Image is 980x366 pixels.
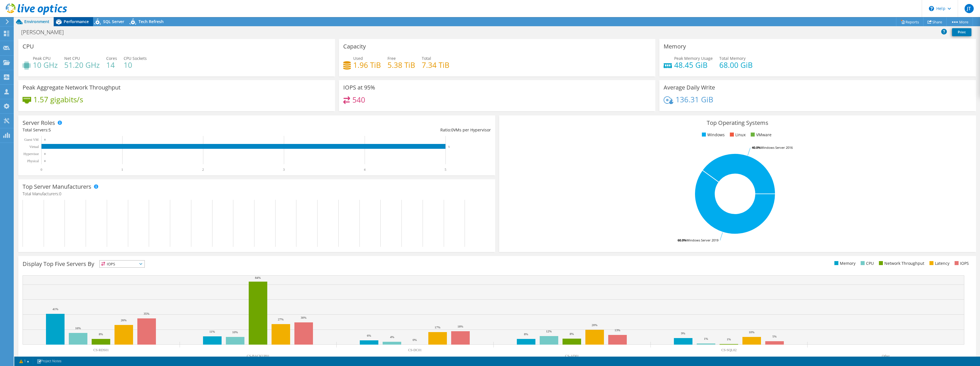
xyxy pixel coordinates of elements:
span: 0 [59,191,61,196]
a: Reports [896,17,923,26]
span: Peak CPU [33,56,51,61]
span: IOPS [100,261,144,267]
text: 10% [749,330,754,334]
li: Linux [728,132,746,138]
text: Virtual [29,145,39,149]
h3: CPU [23,43,34,50]
li: Network Throughput [877,260,924,267]
text: 1% [727,337,731,341]
text: 6% [367,334,371,337]
text: 1% [704,337,708,340]
text: 0 [41,168,42,172]
div: Ratio: VMs per Hypervisor [257,127,491,133]
text: Physical [27,159,39,163]
a: More [946,17,973,26]
text: 5 [445,168,446,172]
text: CS-AD01 [565,354,579,358]
li: IOPS [953,260,969,267]
h4: 1.57 gigabits/s [33,96,83,103]
span: Performance [64,19,89,24]
text: 0 [44,138,46,141]
a: Print [952,28,971,36]
span: Total Memory [719,56,746,61]
text: 35% [144,312,149,315]
h4: 5.38 TiB [387,62,415,68]
text: 4 [364,168,366,172]
h4: 48.45 GiB [674,62,713,68]
a: 1 [15,358,33,365]
h4: 51.20 GHz [64,62,100,68]
span: CPU Sockets [124,56,147,61]
h3: Server Roles [23,120,55,126]
h4: 136.31 GiB [676,96,713,103]
text: 4% [390,335,394,339]
text: CS-SQL02 [721,348,736,352]
text: 41% [53,307,58,311]
text: 8% [570,332,574,335]
a: Share [923,17,947,26]
text: 3 [283,168,285,172]
text: Guest VM [24,138,39,142]
h3: Top Server Manufacturers [23,184,91,190]
span: Net CPU [64,56,80,61]
text: 20% [592,323,597,327]
span: JT [965,4,974,13]
h4: 68.00 GiB [719,62,753,68]
span: Free [387,56,396,61]
text: 9% [681,332,685,335]
text: 0% [413,338,417,341]
span: Tech Refresh [138,19,164,24]
text: 26% [121,318,126,322]
li: Memory [833,260,856,267]
span: 0 [451,127,453,133]
span: 5 [49,127,51,133]
li: CPU [859,260,874,267]
text: 2 [202,168,204,172]
span: Environment [24,19,49,24]
text: 8% [99,332,103,336]
text: 5% [772,335,777,338]
text: 0 [44,160,46,162]
h3: IOPS at 95% [343,84,375,91]
h4: 7.34 TiB [422,62,449,68]
text: 10% [232,330,238,334]
span: Peak Memory Usage [674,56,713,61]
h3: Capacity [343,43,366,50]
h3: Peak Aggregate Network Throughput [23,84,121,91]
a: Project Notes [33,358,65,365]
span: Total [422,56,431,61]
text: CS-BACKUP01 [247,354,269,358]
tspan: 60.0% [678,238,686,242]
text: 8% [524,332,528,336]
li: Windows [700,132,725,138]
text: 30% [301,316,306,319]
h4: 10 [124,62,147,68]
text: 11% [209,330,215,333]
text: 17% [435,326,440,329]
h4: Total Manufacturers: [23,191,491,197]
h4: 1.96 TiB [353,62,381,68]
h4: 14 [106,62,117,68]
h3: Average Daily Write [664,84,715,91]
text: CS-RDS01 [93,348,109,352]
text: Hypervisor [23,152,39,156]
li: VMware [749,132,772,138]
h4: 10 GHz [33,62,58,68]
text: 18% [457,325,463,328]
tspan: 40.0% [752,145,761,150]
h1: [PERSON_NAME] [19,29,73,35]
text: Other [882,354,889,358]
text: 0 [44,152,46,155]
tspan: Windows Server 2019 [686,238,718,242]
div: Total Servers: [23,127,257,133]
span: SQL Server [103,19,124,24]
text: 12% [546,330,552,333]
h3: Top Operating Systems [503,120,972,126]
text: 27% [278,318,284,321]
text: 5 [448,145,450,148]
text: 84% [255,276,261,279]
span: Cores [106,56,117,61]
tspan: Windows Server 2016 [761,145,793,150]
text: 1 [121,168,123,172]
text: 16% [75,326,81,330]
